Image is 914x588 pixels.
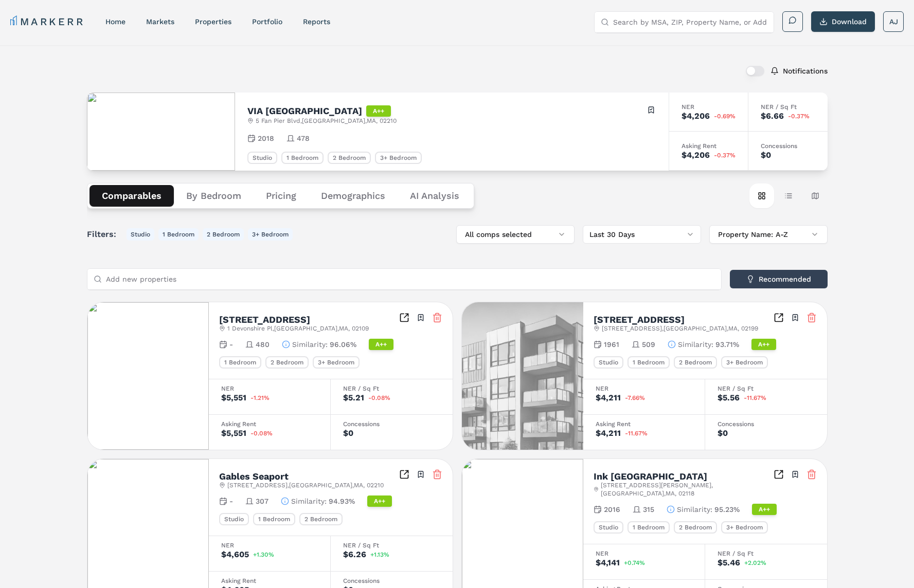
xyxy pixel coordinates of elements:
[229,496,233,506] span: -
[247,106,362,116] h2: VIA [GEOGRAPHIC_DATA]
[174,185,254,207] button: By Bedroom
[221,550,249,559] div: $4,605
[594,521,623,534] div: Studio
[253,513,295,525] div: 1 Bedroom
[709,225,828,244] button: Property Name: A-Z
[714,152,736,158] span: -0.37%
[87,228,122,241] span: Filters:
[253,552,274,558] span: +1.30%
[250,430,273,436] span: -0.08%
[329,496,355,506] span: 94.93%
[343,542,440,548] div: NER / Sq Ft
[89,185,174,207] button: Comparables
[330,339,356,350] span: 96.06%
[221,542,318,548] div: NER
[313,356,360,369] div: 3+ Bedroom
[752,504,777,515] div: A++
[375,152,422,164] div: 3+ Bedroom
[596,421,692,427] div: Asking Rent
[596,559,620,567] div: $4,141
[258,133,274,143] span: 2018
[677,504,712,514] span: Similarity :
[328,152,371,164] div: 2 Bedroom
[718,429,728,437] div: $0
[883,11,904,32] button: AJ
[291,496,327,506] span: Similarity :
[366,105,391,117] div: A++
[221,421,318,427] div: Asking Rent
[343,385,440,392] div: NER / Sq Ft
[628,521,670,534] div: 1 Bedroom
[343,421,440,427] div: Concessions
[718,385,815,392] div: NER / Sq Ft
[227,324,369,333] span: 1 Devonshire Pl , [GEOGRAPHIC_DATA] , MA , 02109
[248,228,293,241] button: 3+ Bedroom
[281,496,355,506] button: Similarity:94.93%
[624,560,645,566] span: +0.74%
[282,339,356,350] button: Similarity:96.06%
[718,421,815,427] div: Concessions
[219,472,289,481] h2: Gables Seaport
[751,339,776,350] div: A++
[718,550,815,557] div: NER / Sq Ft
[399,313,409,323] a: Inspect Comparables
[309,185,398,207] button: Demographics
[195,17,231,26] a: properties
[456,225,575,244] button: All comps selected
[682,104,736,110] div: NER
[399,469,409,480] a: Inspect Comparables
[718,394,740,402] div: $5.56
[682,112,710,120] div: $4,206
[674,356,717,369] div: 2 Bedroom
[203,228,244,241] button: 2 Bedroom
[643,504,654,514] span: 315
[158,228,199,241] button: 1 Bedroom
[219,315,310,324] h2: [STREET_ADDRESS]
[596,385,692,392] div: NER
[682,151,710,159] div: $4,206
[292,339,328,350] span: Similarity :
[250,395,270,401] span: -1.21%
[721,356,768,369] div: 3+ Bedroom
[642,339,655,350] span: 509
[369,339,393,350] div: A++
[628,356,670,369] div: 1 Bedroom
[219,356,261,369] div: 1 Bedroom
[368,395,390,401] span: -0.08%
[761,112,784,120] div: $6.66
[613,12,767,32] input: Search by MSA, ZIP, Property Name, or Address
[761,151,771,159] div: $0
[774,313,784,323] a: Inspect Comparables
[265,356,309,369] div: 2 Bedroom
[343,429,353,437] div: $0
[343,550,366,559] div: $6.26
[604,504,620,514] span: 2016
[811,11,875,32] button: Download
[774,469,784,480] a: Inspect Comparables
[625,395,645,401] span: -7.66%
[281,152,324,164] div: 1 Bedroom
[106,269,715,289] input: Add new properties
[602,324,758,333] span: [STREET_ADDRESS] , [GEOGRAPHIC_DATA] , MA , 02199
[221,394,246,402] div: $5,551
[594,356,623,369] div: Studio
[256,496,268,506] span: 307
[889,16,898,27] span: AJ
[299,513,343,525] div: 2 Bedroom
[761,143,815,149] div: Concessions
[783,67,828,75] label: Notifications
[761,104,815,110] div: NER / Sq Ft
[367,495,392,507] div: A++
[247,152,277,164] div: Studio
[714,113,736,119] span: -0.69%
[594,472,707,481] h2: Ink [GEOGRAPHIC_DATA]
[730,270,828,288] button: Recommended
[398,185,472,207] button: AI Analysis
[668,339,739,350] button: Similarity:93.71%
[10,14,85,29] a: MARKERR
[594,315,685,324] h2: [STREET_ADDRESS]
[127,228,154,241] button: Studio
[667,504,740,514] button: Similarity:95.23%
[674,521,717,534] div: 2 Bedroom
[303,17,330,26] a: reports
